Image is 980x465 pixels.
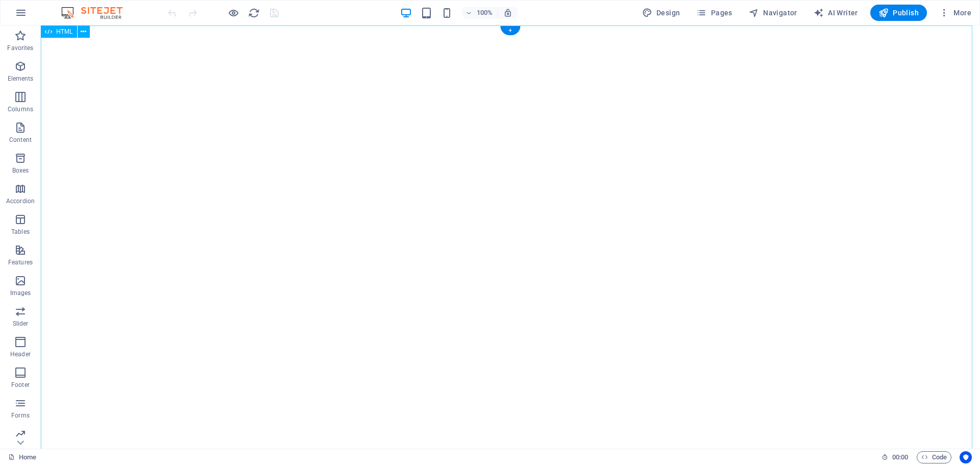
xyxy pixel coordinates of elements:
p: Images [10,289,31,297]
p: Forms [11,411,30,420]
span: Code [921,451,947,463]
button: reload [248,7,260,19]
span: Publish [878,8,919,18]
p: Boxes [12,166,29,175]
a: Click to cancel selection. Double-click to open Pages [8,451,36,463]
div: Design (Ctrl+Alt+Y) [638,5,684,21]
p: Columns [8,105,33,113]
p: Elements [8,75,34,83]
button: Navigator [745,5,801,21]
button: 100% [461,7,498,19]
span: More [939,8,971,18]
button: More [935,5,975,21]
img: Editor Logo [59,7,135,19]
button: Pages [692,5,736,21]
button: Usercentrics [960,451,972,463]
span: Navigator [749,8,797,18]
div: + [500,26,520,35]
span: Design [642,8,680,18]
span: AI Writer [814,8,858,18]
button: Design [638,5,684,21]
h6: 100% [477,7,493,19]
button: Click here to leave preview mode and continue editing [227,7,239,19]
h6: Session time [881,451,909,463]
span: Pages [696,8,732,18]
span: : [899,453,901,461]
button: AI Writer [810,5,862,21]
p: Tables [11,228,30,236]
i: Reload page [248,7,260,19]
span: 00 00 [892,451,908,463]
i: On resize automatically adjust zoom level to fit chosen device. [503,8,512,17]
button: Code [917,451,951,463]
p: Footer [11,381,30,389]
p: Features [8,258,33,266]
p: Slider [13,320,29,328]
p: Content [9,136,32,144]
span: HTML [56,29,73,35]
p: Favorites [7,44,33,52]
p: Header [10,350,31,358]
p: Accordion [6,197,35,205]
button: Publish [870,5,927,21]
